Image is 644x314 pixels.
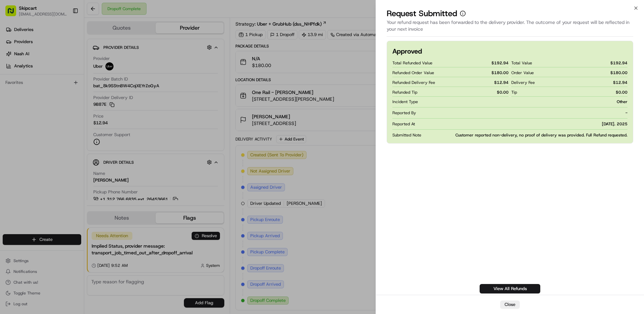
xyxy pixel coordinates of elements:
span: API Documentation [64,151,108,157]
span: Pylon [67,167,82,172]
span: Delivery Fee [511,80,535,85]
span: [DATE]. 2025 [602,121,627,127]
span: $ 12.94 [613,80,627,85]
span: Knowledge Base [13,151,52,157]
div: Past conversations [7,88,45,93]
span: $ 12.94 [494,80,509,85]
div: 💻 [57,151,62,157]
a: View All Refunds [480,284,540,293]
div: Your refund request has been forwarded to the delivery provider. The outcome of your request will... [387,19,633,37]
p: Request Submitted [387,8,457,19]
img: Sarah Tanguma [7,98,18,109]
span: [PERSON_NAME] [21,123,55,128]
img: Sarah Tanguma [7,116,18,127]
span: Customer reported non-delivery, no proof of delivery was provided. Full Refund requested. [455,132,627,138]
div: We're available if you need us! [30,71,93,76]
img: 1736555255976-a54dd68f-1ca7-489b-9aae-adbdc363a1c4 [7,64,19,76]
span: Submitted Note [392,132,421,138]
span: • [56,123,58,128]
span: - [625,110,627,116]
span: Refunded Tip [392,90,417,95]
span: • [56,104,58,110]
span: Reported By [392,110,416,116]
span: Total Refunded Value [392,60,432,66]
div: Start new chat [30,64,110,71]
span: $ 0.00 [497,90,509,95]
span: Total Value [511,60,532,66]
a: 💻API Documentation [54,148,111,160]
h2: Approved [392,46,422,56]
span: $ 0.00 [616,90,627,95]
button: Start new chat [115,66,123,74]
a: Powered byPylon [47,167,82,172]
span: $ 192.94 [491,60,509,66]
span: [PERSON_NAME] [21,104,55,110]
span: [DATE] [60,104,73,110]
p: Welcome 👋 [7,27,123,38]
span: Tip [511,90,517,95]
button: See all [104,86,123,94]
span: Refunded Order Value [392,70,434,75]
span: $ 180.00 [610,70,627,75]
span: Order Value [511,70,534,75]
span: $ 180.00 [491,70,509,75]
span: Incident Type [392,99,418,104]
span: Reported At [392,121,415,127]
span: $ 192.94 [610,60,627,66]
img: Nash [7,7,20,20]
span: Refunded Delivery Fee [392,80,435,85]
input: Clear [18,43,111,51]
span: Other [617,99,627,104]
span: [DATE] [60,123,73,128]
div: 📗 [7,151,12,157]
img: 8571987876998_91fb9ceb93ad5c398215_72.jpg [14,64,26,76]
button: Close [500,301,520,309]
a: 📗Knowledge Base [4,148,54,160]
